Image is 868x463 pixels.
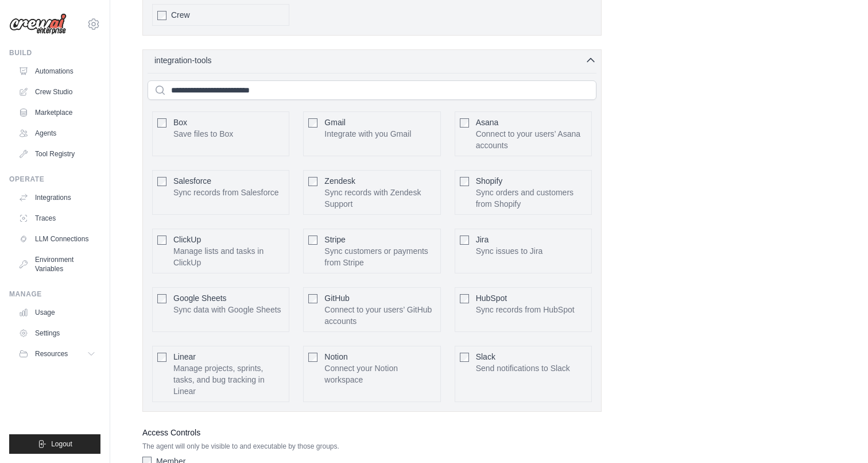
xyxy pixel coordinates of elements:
p: Sync records from Salesforce [173,187,279,198]
a: Marketplace [14,103,100,122]
button: Logout [9,434,100,454]
span: integration-tools [154,55,212,66]
span: Jira [476,235,489,244]
p: Manage lists and tasks in ClickUp [173,245,284,268]
button: Resources [14,345,100,363]
span: HubSpot [476,294,507,303]
p: Sync data with Google Sheets [173,304,281,315]
p: Connect your Notion workspace [324,362,435,385]
span: Gmail [324,118,346,127]
span: Asana [476,118,499,127]
p: Save files to Box [173,128,233,140]
span: ClickUp [173,235,201,244]
p: Sync orders and customers from Shopify [476,187,587,210]
span: Salesforce [173,176,211,186]
span: Stripe [324,235,346,244]
a: Usage [14,303,100,322]
button: integration-tools [148,55,596,66]
span: Crew [171,9,190,21]
span: Box [173,118,187,127]
p: Integrate with you Gmail [324,128,411,140]
span: Shopify [476,176,503,186]
p: Sync customers or payments from Stripe [324,245,435,268]
span: Resources [35,349,68,358]
a: Automations [14,62,100,80]
span: Logout [51,439,72,449]
a: Tool Registry [14,145,100,163]
div: Manage [9,290,100,299]
span: Zendesk [324,176,355,186]
a: Crew Studio [14,83,100,101]
p: Sync records from HubSpot [476,304,575,315]
span: GitHub [324,294,350,303]
p: Sync records with Zendesk Support [324,187,435,210]
span: Linear [173,352,196,361]
p: The agent will only be visible to and executable by those groups. [142,442,602,451]
a: LLM Connections [14,230,100,248]
div: Operate [9,175,100,184]
div: Build [9,48,100,57]
span: Notion [324,352,347,361]
a: Integrations [14,188,100,207]
span: Google Sheets [173,294,227,303]
a: Environment Variables [14,250,100,278]
a: Settings [14,324,100,342]
span: Slack [476,352,495,361]
p: Sync issues to Jira [476,245,543,257]
p: Send notifications to Slack [476,362,570,374]
p: Connect to your users’ GitHub accounts [324,304,435,327]
a: Agents [14,124,100,142]
label: Access Controls [142,426,602,439]
p: Manage projects, sprints, tasks, and bug tracking in Linear [173,362,284,397]
p: Connect to your users’ Asana accounts [476,128,587,151]
img: Logo [9,13,67,35]
a: Traces [14,209,100,227]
